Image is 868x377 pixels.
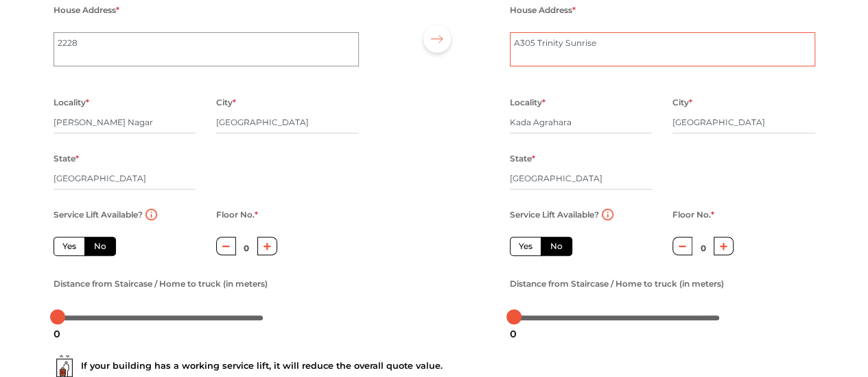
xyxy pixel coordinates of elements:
[510,150,535,168] label: State
[216,94,236,112] label: City
[54,94,89,112] label: Locality
[84,237,116,256] label: No
[54,355,75,377] img: ...
[54,206,143,224] label: Service Lift Available?
[510,32,815,66] textarea: Girias [GEOGRAPHIC_DATA], [GEOGRAPHIC_DATA] - [GEOGRAPHIC_DATA], [GEOGRAPHIC_DATA], [GEOGRAPHIC_D...
[54,237,85,256] label: Yes
[216,206,258,224] label: Floor No.
[510,237,541,256] label: Yes
[54,1,119,19] label: House Address
[510,1,576,19] label: House Address
[672,94,692,112] label: City
[541,237,572,256] label: No
[510,94,546,112] label: Locality
[54,150,79,168] label: State
[48,322,66,346] div: 0
[510,206,599,224] label: Service Lift Available?
[672,206,714,224] label: Floor No.
[54,275,268,293] label: Distance from Staircase / Home to truck (in meters)
[504,322,522,346] div: 0
[54,355,815,377] div: If your building has a working service lift, it will reduce the overall quote value.
[510,275,724,293] label: Distance from Staircase / Home to truck (in meters)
